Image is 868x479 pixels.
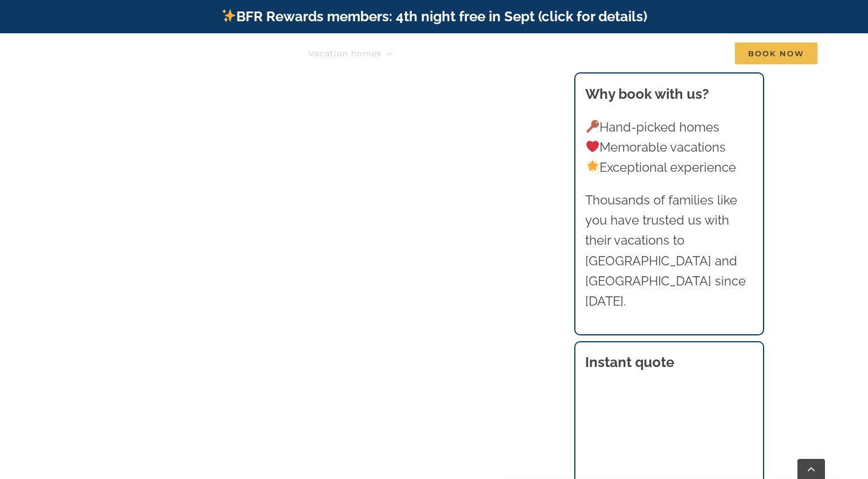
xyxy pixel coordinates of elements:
h3: Why book with us? [585,84,753,105]
img: ❤️ [586,140,599,153]
img: 🔑 [586,120,599,133]
a: About [609,42,647,65]
a: Things to do [418,42,486,65]
span: Deals & More [512,49,572,57]
img: Branson Family Retreats Logo [50,45,245,71]
a: Vacation homes [309,42,392,65]
nav: Main Menu [309,42,818,65]
p: Hand-picked homes Memorable vacations Exceptional experience [585,117,753,178]
a: Contact [673,42,709,65]
span: Book Now [735,43,818,64]
strong: Instant quote [585,354,674,370]
span: Vacation homes [309,49,382,57]
a: Book Now [735,42,818,65]
span: Things to do [418,49,476,57]
iframe: Booking/Inquiry Widget [585,385,753,472]
img: ✨ [222,9,236,22]
a: BFR Rewards members: 4th night free in Sept (click for details) [221,8,647,25]
img: 🌟 [586,160,599,173]
span: Contact [673,49,709,57]
p: Thousands of families like you have trusted us with their vacations to [GEOGRAPHIC_DATA] and [GEO... [585,190,753,311]
a: Deals & More [512,42,583,65]
span: About [609,49,636,57]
